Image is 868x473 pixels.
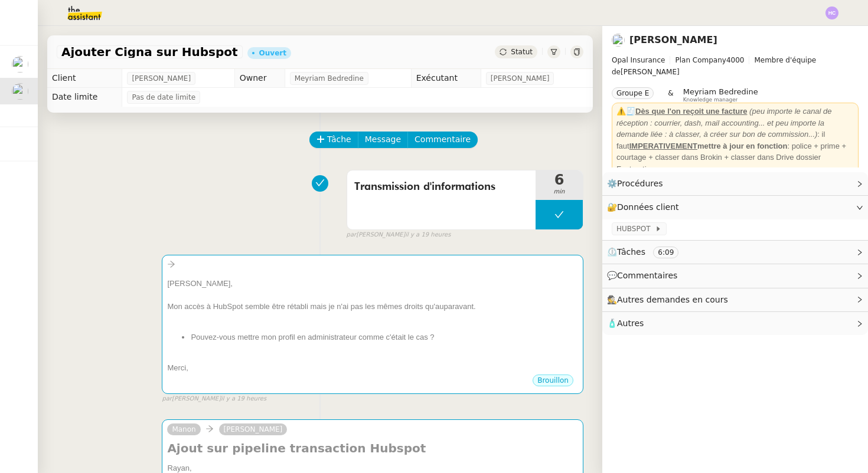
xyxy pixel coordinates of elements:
span: Autres [617,318,644,328]
span: 🔐 [607,201,684,214]
span: 🧴 [607,318,644,328]
span: Message [365,133,401,146]
img: users%2FWH1OB8fxGAgLOjAz1TtlPPgOcGL2%2Favatar%2F32e28291-4026-4208-b892-04f74488d877 [12,83,28,100]
span: 🕵️ [607,295,733,304]
a: [PERSON_NAME] [629,34,717,45]
span: & [668,87,673,103]
u: Dès que l'on reçoit une facture [635,107,747,116]
img: users%2Fa6PbEmLwvGXylUqKytRPpDpAx153%2Favatar%2Ffanny.png [12,56,28,73]
u: IMPERATIVEMENT [629,142,697,150]
td: Exécutant [411,69,481,88]
small: [PERSON_NAME] [347,230,451,240]
span: Tâche [327,133,351,146]
a: [PERSON_NAME] [219,424,288,435]
td: Client [47,69,122,88]
span: [PERSON_NAME] [612,54,859,78]
span: HUBSPOT [616,223,655,235]
span: par [347,230,357,240]
nz-tag: 6:09 [653,247,678,258]
div: 🕵️Autres demandes en cours [602,288,868,311]
span: par [162,394,172,404]
div: 💬Commentaires [602,264,868,287]
div: Merci, [167,362,578,374]
span: Commentaires [617,271,677,280]
span: Transmission d'informations [354,178,528,196]
img: users%2FWH1OB8fxGAgLOjAz1TtlPPgOcGL2%2Favatar%2F32e28291-4026-4208-b892-04f74488d877 [612,34,625,47]
button: Message [358,132,408,148]
span: Commentaire [415,133,471,146]
span: Procédures [617,179,663,188]
strong: mettre à jour en fonction [629,142,788,150]
app-user-label: Knowledge manager [683,87,758,103]
span: Brouillon [537,376,569,385]
div: 🧴Autres [602,312,868,335]
span: il y a 19 heures [221,394,266,404]
nz-tag: Groupe E [612,87,654,99]
h4: Ajout sur pipeline transaction Hubspot [167,440,578,456]
em: (peu importe le canal de réception : courrier, dash, mail accounting... et peu importe la demande... [616,107,832,139]
span: Pas de date limite [132,91,195,103]
span: Meyriam Bedredine [295,73,364,84]
span: min [536,187,583,197]
button: Commentaire [407,132,478,148]
div: 🔐Données client [602,196,868,219]
small: [PERSON_NAME] [162,394,266,404]
td: Date limite [47,88,122,107]
span: 4000 [726,56,745,64]
span: il y a 19 heures [405,230,451,240]
span: Autres demandes en cours [617,295,728,304]
span: 6 [536,173,583,187]
span: [PERSON_NAME] [132,73,191,84]
div: [PERSON_NAME], [167,278,578,290]
td: Owner [234,69,285,88]
span: Knowledge manager [683,97,738,103]
span: 💬 [607,271,683,280]
span: Statut [511,48,533,56]
span: [PERSON_NAME] [491,73,550,84]
span: Plan Company [675,56,726,64]
span: Opal Insurance [612,56,665,64]
div: Mon accès à HubSpot semble être rétabli mais je n'ai pas les mêmes droits qu'auparavant. [167,301,578,313]
span: ⏲️ [607,247,688,257]
span: Données client [617,202,679,212]
img: svg [825,6,838,19]
button: Tâche [309,132,358,148]
div: ⚙️Procédures [602,172,868,195]
span: Meyriam Bedredine [683,87,758,96]
div: ⏲️Tâches 6:09 [602,241,868,264]
span: ⚙️ [607,177,668,190]
div: ⚠️🧾 : il faut : police + prime + courtage + classer dans Brokin + classer dans Drive dossier Fact... [616,106,854,175]
a: Manon [167,424,200,435]
span: Tâches [617,247,645,257]
li: Pouvez-vous mettre mon profil en administrateur comme c'était le cas ? [191,331,578,343]
div: Ouvert [259,50,286,57]
span: Ajouter Cigna sur Hubspot [61,46,238,58]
